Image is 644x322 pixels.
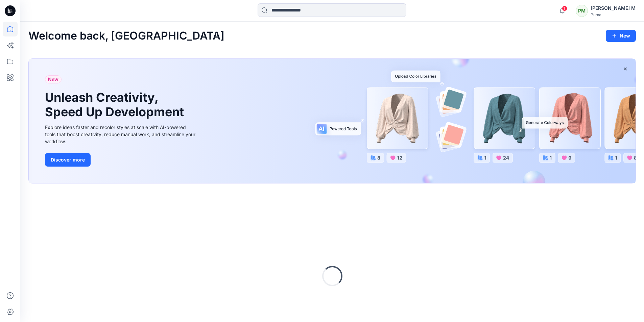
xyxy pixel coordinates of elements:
[45,153,197,167] a: Discover more
[591,12,636,17] div: Puma
[562,6,567,11] span: 1
[591,4,636,12] div: [PERSON_NAME] M
[45,90,187,119] h1: Unleash Creativity, Speed Up Development
[48,75,58,83] span: New
[45,153,91,167] button: Discover more
[576,5,588,17] div: PM
[45,124,197,145] div: Explore ideas faster and recolor styles at scale with AI-powered tools that boost creativity, red...
[28,30,224,42] h2: Welcome back, [GEOGRAPHIC_DATA]
[606,30,636,42] button: New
